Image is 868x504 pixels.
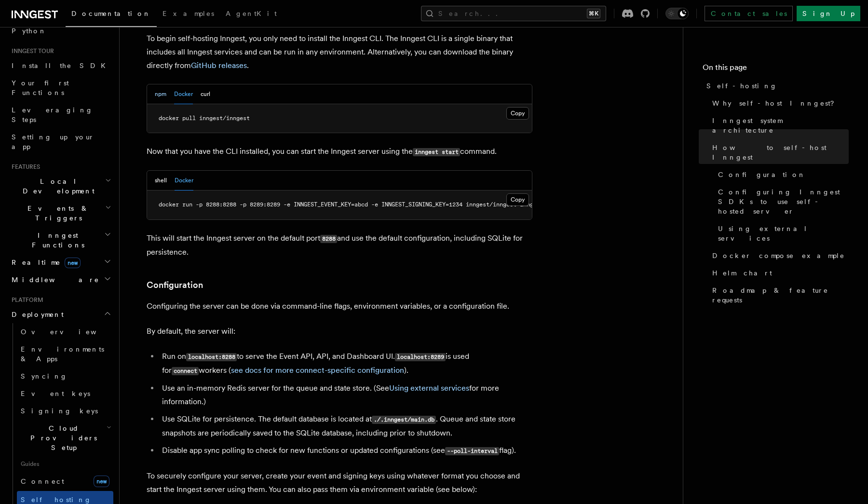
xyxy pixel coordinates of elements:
[147,145,532,159] p: Now that you have the CLI installed, you can start the Inngest server using the command.
[714,166,849,183] a: Configuration
[395,353,446,361] code: localhost:8289
[172,367,199,375] code: connect
[587,9,600,18] kbd: ⌘K
[21,328,120,336] span: Overview
[712,143,849,162] span: How to self-host Inngest
[21,407,98,415] span: Signing keys
[226,10,277,17] span: AgentKit
[712,286,849,305] span: Roadmap & feature requests
[147,232,532,259] p: This will start the Inngest server on the default port and use the default configuration, includi...
[506,107,529,120] button: Copy
[12,79,69,96] span: Your first Functions
[159,444,532,458] li: Disable app sync polling to check for new functions or updated configurations (see flag).
[506,193,529,206] button: Copy
[186,353,237,361] code: localhost:8288
[157,3,220,26] a: Examples
[17,341,113,368] a: Environments & Apps
[712,268,772,278] span: Helm chart
[8,57,113,74] a: Install the SDK
[17,420,113,456] button: Cloud Providers Setup
[159,350,532,378] li: Run on to serve the Event API, API, and Dashboard UI. is used for workers ( ).
[12,27,47,35] span: Python
[201,84,210,104] button: curl
[8,173,113,200] button: Local Development
[708,139,849,166] a: How to self-host Inngest
[220,3,283,26] a: AgentKit
[8,227,113,254] button: Inngest Functions
[708,112,849,139] a: Inngest system architecture
[797,6,860,21] a: Sign Up
[17,456,113,472] span: Guides
[8,177,105,196] span: Local Development
[8,22,113,40] a: Python
[21,345,104,363] span: Environments & Apps
[8,254,113,271] button: Realtimenew
[703,62,849,77] h4: On this page
[12,106,93,123] span: Leveraging Steps
[8,296,43,304] span: Platform
[8,204,105,223] span: Events & Triggers
[665,8,689,19] button: Toggle dark mode
[71,10,151,17] span: Documentation
[703,77,849,95] a: Self-hosting
[708,264,849,282] a: Helm chart
[718,224,849,243] span: Using external services
[159,201,564,208] span: docker run -p 8288:8288 -p 8289:8289 -e INNGEST_EVENT_KEY=abcd -e INNGEST_SIGNING_KEY=1234 innges...
[147,469,532,496] p: To securely configure your server, create your event and signing keys using whatever format you c...
[421,6,606,21] button: Search...⌘K
[65,258,81,268] span: new
[320,235,337,243] code: 8288
[372,416,436,424] code: ./.inngest/main.db
[712,98,841,108] span: Why self-host Inngest?
[8,258,81,267] span: Realtime
[708,95,849,112] a: Why self-host Inngest?
[159,412,532,440] li: Use SQLite for persistence. The default database is located at . Queue and state store snapshots ...
[714,220,849,247] a: Using external services
[159,115,250,122] span: docker pull inngest/inngest
[389,383,469,393] a: Using external services
[17,402,113,420] a: Signing keys
[8,74,113,101] a: Your first Functions
[8,101,113,128] a: Leveraging Steps
[708,247,849,264] a: Docker compose example
[8,128,113,155] a: Setting up your app
[17,385,113,402] a: Event keys
[147,32,532,72] p: To begin self-hosting Inngest, you only need to install the Inngest CLI. The Inngest CLI is a sin...
[718,170,806,179] span: Configuration
[66,3,157,27] a: Documentation
[445,447,499,455] code: --poll-interval
[706,81,777,91] span: Self-hosting
[17,323,113,341] a: Overview
[12,133,95,150] span: Setting up your app
[191,61,247,70] a: GitHub releases
[163,10,214,17] span: Examples
[21,496,92,504] span: Self hosting
[231,366,404,375] a: see docs for more connect-specific configuration
[147,278,203,292] a: Configuration
[712,251,845,260] span: Docker compose example
[147,325,532,338] p: By default, the server will:
[8,310,64,319] span: Deployment
[155,84,166,104] button: npm
[8,306,113,323] button: Deployment
[12,62,111,69] span: Install the SDK
[17,423,107,452] span: Cloud Providers Setup
[17,368,113,385] a: Syncing
[17,472,113,491] a: Connectnew
[174,84,193,104] button: Docker
[159,381,532,409] li: Use an in-memory Redis server for the queue and state store. (See for more information.)
[8,231,104,250] span: Inngest Functions
[8,271,113,288] button: Middleware
[712,116,849,135] span: Inngest system architecture
[714,183,849,220] a: Configuring Inngest SDKs to use self-hosted server
[705,6,793,21] a: Contact sales
[21,372,68,380] span: Syncing
[8,163,40,171] span: Features
[718,187,849,216] span: Configuring Inngest SDKs to use self-hosted server
[8,47,54,55] span: Inngest tour
[94,476,109,487] span: new
[21,390,90,397] span: Event keys
[147,300,532,313] p: Configuring the server can be done via command-line flags, environment variables, or a configurat...
[175,171,193,191] button: Docker
[155,171,167,191] button: shell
